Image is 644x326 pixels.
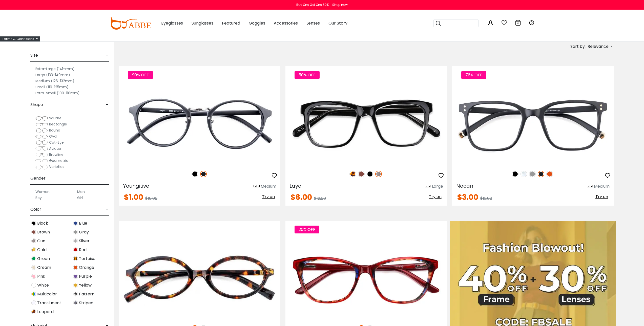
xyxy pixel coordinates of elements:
span: - [106,203,109,215]
img: Striped [73,300,78,305]
img: Matte-black Nocan - TR ,Universal Bridge Fit [452,84,614,165]
img: Gray [73,230,78,234]
img: Square.png [35,116,48,121]
span: Sort by: [570,44,586,49]
span: Shape [30,99,43,111]
img: size ruler [254,185,260,188]
img: Tortoise [73,256,78,261]
div: Buy One Get One 50% [296,3,329,7]
img: Gun [375,171,382,177]
span: Multicolor [37,291,57,297]
span: Color [30,203,41,215]
span: Youngitive [123,182,149,189]
span: Accessories [274,20,298,26]
span: Blue [79,220,87,226]
span: $6.00 [290,192,312,203]
img: abbeglasses.com [110,17,151,30]
a: Tortoise Knowledge - Acetate ,Universal Bridge Fit [119,239,280,320]
span: Brown [37,229,50,235]
span: Gold [37,247,47,253]
img: Gun [31,238,36,243]
span: Square [49,116,61,121]
span: Nocan [456,182,473,189]
label: Women [35,189,50,195]
span: Featured [222,20,240,26]
img: Orange [73,265,78,270]
span: Yellow [79,282,92,288]
img: Red [73,247,78,252]
span: White [37,282,49,288]
span: Goggles [249,20,265,26]
span: Oval [49,134,57,139]
img: White [31,283,36,288]
span: Cat-Eye [49,140,64,145]
img: Red Strauss - Acetate ,Universal Bridge Fit [285,239,447,320]
img: Black [192,171,198,177]
img: Purple [73,274,78,279]
img: Clear [521,171,527,177]
img: Yellow [73,283,78,288]
a: Shop now [330,3,348,7]
span: Try on [595,194,608,200]
span: Black [37,220,48,226]
img: Round.png [35,128,48,133]
span: 90% OFF [128,71,153,79]
label: Medium (126-132mm) [35,78,74,84]
img: Black [31,221,36,226]
span: Striped [79,300,93,306]
label: Girl [77,195,83,201]
span: Varieties [49,164,64,169]
div: Medium [261,183,276,189]
span: Pink [37,273,45,279]
img: Cat-Eye.png [35,140,48,145]
span: Gray [79,229,89,235]
img: Gray [529,171,536,177]
div: Large [432,183,443,189]
span: 50% OFF [295,71,320,79]
img: Pattern [73,292,78,296]
span: Lenses [306,20,320,26]
img: Gun Laya - Plastic ,Universal Bridge Fit [285,84,447,165]
img: Matte Black [200,171,207,177]
label: Extra-Large (141+mm) [35,66,75,72]
span: Gender [30,172,46,184]
span: - [106,172,109,184]
span: Cream [37,265,51,271]
span: Aviator [49,146,61,151]
button: Try on [594,193,610,200]
span: 76% OFF [461,71,486,79]
label: Boy [35,195,42,201]
img: Orange [546,171,553,177]
img: Translucent [31,300,36,305]
span: Round [49,128,60,133]
span: $1.00 [124,192,143,203]
span: Silver [79,238,90,244]
span: $3.00 [457,192,478,203]
span: Size [30,49,38,61]
img: Leopard [31,309,36,314]
span: Try on [429,194,442,200]
span: Eyeglasses [161,20,183,26]
div: Medium [594,183,610,189]
img: size ruler [425,185,431,188]
img: Brown [358,171,365,177]
img: Blue [73,221,78,226]
img: Cream [31,265,36,270]
span: $10.00 [145,195,157,201]
button: Try on [427,193,443,200]
span: - [106,49,109,61]
div: Shop now [332,3,348,7]
span: Our Story [328,20,347,26]
span: Green [37,256,50,262]
img: Aviator.png [35,146,48,151]
span: Browline [49,152,64,157]
img: Leopard [349,171,356,177]
label: Extra-Small (100-118mm) [35,90,80,96]
span: Laya [289,182,302,189]
span: Orange [79,265,94,271]
label: Large (133-140mm) [35,72,70,78]
span: - [106,99,109,111]
img: Multicolor [31,292,36,296]
img: Matte-black Youngitive - Plastic ,Adjust Nose Pads [119,84,280,165]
